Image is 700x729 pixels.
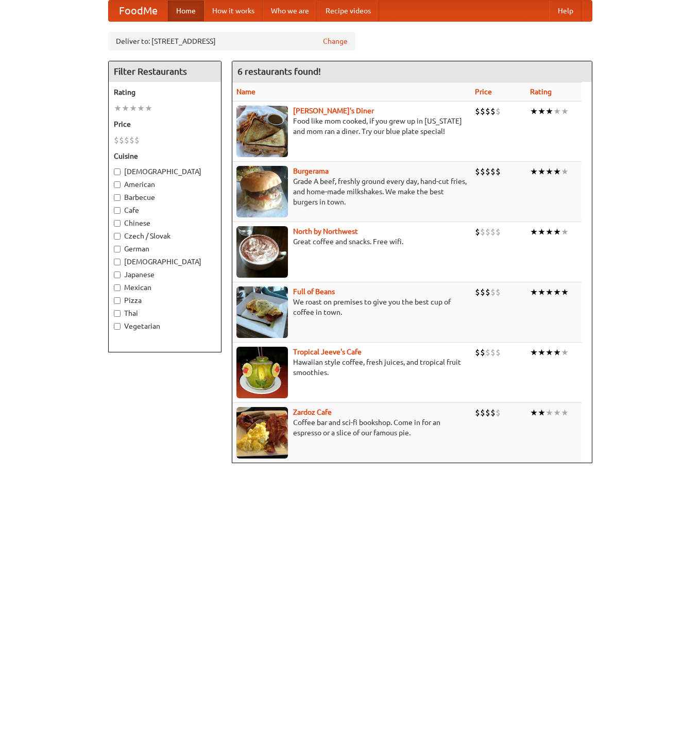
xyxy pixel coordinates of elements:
[145,103,152,114] li: ★
[114,308,216,318] label: Thai
[293,227,358,235] a: North by Northwest
[236,347,288,398] img: jeeves.jpg
[122,103,129,114] li: ★
[236,106,288,157] img: sallys.jpg
[480,286,485,298] li: $
[236,357,467,378] p: Hawaiian style coffee, fresh juices, and tropical fruit smoothies.
[293,107,374,115] a: [PERSON_NAME]'s Diner
[114,166,216,177] label: [DEMOGRAPHIC_DATA]
[538,407,545,418] li: ★
[561,226,569,238] li: ★
[236,226,288,278] img: north.jpg
[480,226,485,238] li: $
[114,284,121,291] input: Mexican
[293,408,332,416] a: Zardoz Cafe
[475,407,480,418] li: $
[496,106,501,117] li: $
[490,347,496,358] li: $
[114,87,216,97] h5: Rating
[114,179,216,190] label: American
[530,88,552,96] a: Rating
[530,166,538,177] li: ★
[293,287,335,296] b: Full of Beans
[114,257,216,267] label: [DEMOGRAPHIC_DATA]
[114,269,216,280] label: Japanese
[538,106,545,117] li: ★
[293,167,329,175] a: Burgerama
[480,347,485,358] li: $
[475,286,480,298] li: $
[114,119,216,129] h5: Price
[475,226,480,238] li: $
[114,218,216,228] label: Chinese
[553,286,561,298] li: ★
[553,106,561,117] li: ★
[323,36,348,46] a: Change
[496,347,501,358] li: $
[114,310,121,317] input: Thai
[204,1,263,21] a: How it works
[553,407,561,418] li: ★
[236,297,467,317] p: We roast on premises to give you the best cup of coffee in town.
[545,106,553,117] li: ★
[530,347,538,358] li: ★
[545,407,553,418] li: ★
[538,347,545,358] li: ★
[114,168,121,175] input: [DEMOGRAPHIC_DATA]
[237,66,321,76] ng-pluralize: 6 restaurants found!
[124,134,129,146] li: $
[114,205,216,215] label: Cafe
[129,134,134,146] li: $
[236,176,467,207] p: Grade A beef, freshly ground every day, hand-cut fries, and home-made milkshakes. We make the bes...
[114,181,121,188] input: American
[485,226,490,238] li: $
[114,207,121,214] input: Cafe
[293,348,362,356] a: Tropical Jeeve's Cafe
[236,88,255,96] a: Name
[236,407,288,459] img: zardoz.jpg
[485,106,490,117] li: $
[119,134,124,146] li: $
[236,417,467,438] p: Coffee bar and sci-fi bookshop. Come in for an espresso or a slice of our famous pie.
[490,166,496,177] li: $
[317,1,379,21] a: Recipe videos
[538,166,545,177] li: ★
[530,106,538,117] li: ★
[550,1,582,21] a: Help
[561,286,569,298] li: ★
[114,272,121,278] input: Japanese
[114,220,121,227] input: Chinese
[114,259,121,265] input: [DEMOGRAPHIC_DATA]
[134,134,140,146] li: $
[530,226,538,238] li: ★
[561,106,569,117] li: ★
[236,236,467,247] p: Great coffee and snacks. Free wifi.
[561,347,569,358] li: ★
[545,226,553,238] li: ★
[480,106,485,117] li: $
[490,286,496,298] li: $
[114,321,216,331] label: Vegetarian
[490,226,496,238] li: $
[530,407,538,418] li: ★
[485,166,490,177] li: $
[114,233,121,240] input: Czech / Slovak
[475,106,480,117] li: $
[236,286,288,338] img: beans.jpg
[114,246,121,252] input: German
[496,166,501,177] li: $
[561,166,569,177] li: ★
[480,166,485,177] li: $
[485,407,490,418] li: $
[114,282,216,293] label: Mexican
[109,61,221,82] h4: Filter Restaurants
[475,88,492,96] a: Price
[114,323,121,330] input: Vegetarian
[553,226,561,238] li: ★
[475,166,480,177] li: $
